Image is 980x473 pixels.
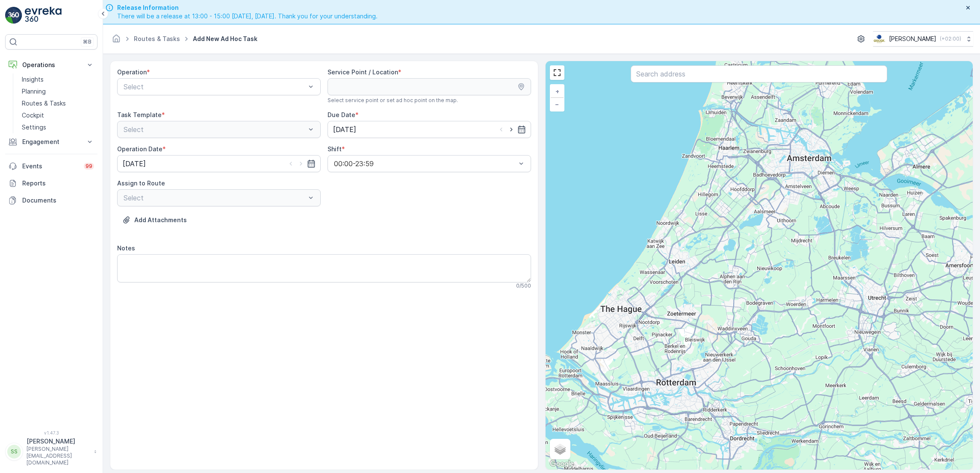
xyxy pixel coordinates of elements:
input: dd/mm/yyyy [117,155,321,172]
input: dd/mm/yyyy [328,121,531,138]
a: Routes & Tasks [134,35,180,42]
a: Events99 [5,158,97,175]
a: View Fullscreen [551,66,564,79]
img: logo_light-DOdMpM7g.png [25,7,62,24]
label: Notes [117,244,135,252]
span: Select service point or set ad hoc point on the map. [328,97,458,104]
label: Due Date [328,111,355,118]
p: Insights [22,75,44,84]
p: Settings [22,123,46,132]
a: Reports [5,175,97,192]
img: logo [5,7,22,24]
label: Service Point / Location [328,68,398,76]
p: Select [124,82,306,92]
p: Add Attachments [134,216,187,224]
button: Upload File [117,213,192,227]
button: SS[PERSON_NAME][PERSON_NAME][EMAIL_ADDRESS][DOMAIN_NAME] [5,437,97,466]
label: Operation Date [117,145,162,153]
button: [PERSON_NAME](+02:00) [873,31,973,47]
label: Operation [117,68,147,76]
span: Add New Ad Hoc Task [191,35,259,43]
p: Operations [22,61,80,69]
span: v 1.47.3 [5,430,97,435]
p: [PERSON_NAME] [889,35,936,43]
a: Documents [5,192,97,209]
a: Routes & Tasks [18,97,97,109]
p: Cockpit [22,111,44,120]
p: Events [22,162,79,170]
a: Settings [18,121,97,133]
a: Insights [18,73,97,85]
p: Planning [22,87,46,96]
div: SS [7,445,21,458]
p: [PERSON_NAME] [27,437,90,446]
span: − [555,100,559,108]
button: Engagement [5,133,97,150]
button: Operations [5,56,97,73]
input: Search address [631,65,887,82]
a: Layers [551,440,570,458]
p: Engagement [22,138,80,146]
p: [PERSON_NAME][EMAIL_ADDRESS][DOMAIN_NAME] [27,446,90,466]
p: Routes & Tasks [22,99,66,108]
span: Release Information [117,3,378,12]
p: ( +02:00 ) [940,35,961,42]
img: Google [548,458,576,470]
a: Zoom Out [551,98,564,111]
a: Cockpit [18,109,97,121]
label: Assign to Route [117,179,165,187]
a: Zoom In [551,85,564,98]
img: basis-logo_rgb2x.png [873,34,886,44]
p: ⌘B [83,38,92,45]
a: Homepage [112,37,121,44]
a: Planning [18,85,97,97]
a: Open this area in Google Maps (opens a new window) [548,458,576,470]
label: Task Template [117,111,162,118]
span: There will be a release at 13:00 - 15:00 [DATE], [DATE]. Thank you for your understanding. [117,12,378,21]
p: Documents [22,196,94,205]
p: 0 / 500 [516,282,531,289]
label: Shift [328,145,342,153]
p: Reports [22,179,94,188]
span: + [555,88,559,95]
p: 99 [86,163,92,170]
